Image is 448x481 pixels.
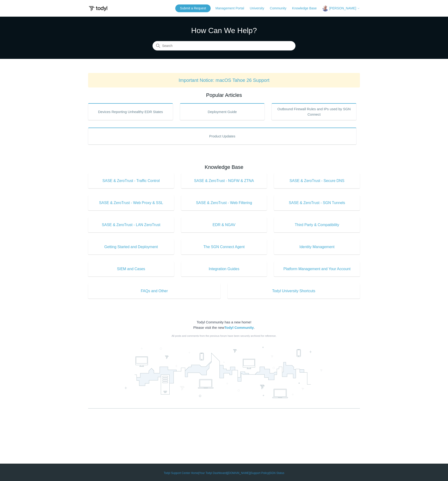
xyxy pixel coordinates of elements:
span: Getting Started and Deployment [95,244,167,250]
a: Product Updates [88,128,356,144]
a: Identity Management [274,239,360,254]
span: Platform Management and Your Account [281,266,353,272]
span: SASE & ZeroTrust - Secure DNS [281,178,353,184]
span: SASE & ZeroTrust - SGN Tunnels [281,200,353,206]
a: Deployment Guide [180,103,265,120]
span: Identity Management [281,244,353,250]
span: SASE & ZeroTrust - Traffic Control [95,178,167,184]
h2: Popular Articles [88,91,360,99]
span: EDR & NGAV [188,222,260,228]
a: Integration Guides [181,261,267,276]
span: SIEM and Cases [95,266,167,272]
h2: Knowledge Base [88,163,360,171]
a: Outbound Firewall Rules and IPs used by SGN Connect [272,103,356,120]
a: SASE & ZeroTrust - NGFW & ZTNA [181,173,267,188]
a: The SGN Connect Agent [181,239,267,254]
a: [DOMAIN_NAME] [227,471,250,475]
img: Todyl Support Center Help Center home page [88,4,108,13]
a: SASE & ZeroTrust - Secure DNS [274,173,360,188]
a: Getting Started and Deployment [88,239,174,254]
a: University [250,6,269,11]
span: Todyl University Shortcuts [235,288,353,294]
button: [PERSON_NAME] [322,6,360,11]
span: SASE & ZeroTrust - Web Proxy & SSL [95,200,167,206]
a: SASE & ZeroTrust - LAN ZeroTrust [88,217,174,232]
span: FAQs and Other [95,288,213,294]
span: Third Party & Compatibility [281,222,353,228]
span: SASE & ZeroTrust - LAN ZeroTrust [95,222,167,228]
span: SASE & ZeroTrust - NGFW & ZTNA [188,178,260,184]
a: SASE & ZeroTrust - Traffic Control [88,173,174,188]
a: Devices Reporting Unhealthy EDR States [88,103,173,120]
a: Knowledge Base [292,6,321,11]
span: [PERSON_NAME] [329,6,356,10]
a: SASE & ZeroTrust - Web Proxy & SSL [88,195,174,210]
a: Support Policy [251,471,269,475]
a: Todyl University Shortcuts [228,284,360,299]
a: Management Portal [216,6,249,11]
a: Submit a Request [175,4,211,12]
div: All posts and comments from the previous forum have been securely archived for reference. [88,334,360,338]
a: EDR & NGAV [181,217,267,232]
div: Todyl Community has a new home! Please visit the new . [88,320,360,330]
span: Integration Guides [188,266,260,272]
a: Todyl Community [224,326,254,330]
a: SASE & ZeroTrust - Web Filtering [181,195,267,210]
input: Search [153,41,295,51]
h1: How Can We Help? [153,25,295,36]
a: Todyl Support Center Home [164,471,198,475]
span: The SGN Connect Agent [188,244,260,250]
a: SASE & ZeroTrust - SGN Tunnels [274,195,360,210]
a: Platform Management and Your Account [274,261,360,276]
a: Your Todyl Dashboard [199,471,227,475]
a: Third Party & Compatibility [274,217,360,232]
a: FAQs and Other [88,284,220,299]
a: Community [270,6,291,11]
a: SGN Status [269,471,284,475]
a: Important Notice: macOS Tahoe 26 Support [179,78,269,83]
span: SASE & ZeroTrust - Web Filtering [188,200,260,206]
a: SIEM and Cases [88,261,174,276]
div: | | | | [88,471,360,475]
